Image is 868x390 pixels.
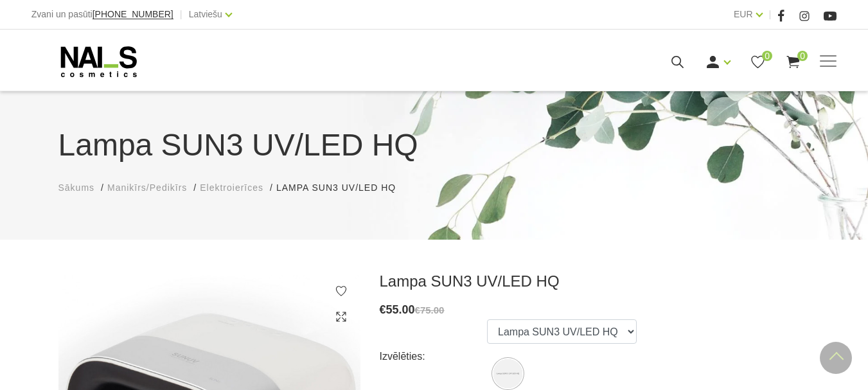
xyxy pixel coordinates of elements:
[93,10,173,19] a: [PHONE_NUMBER]
[180,6,182,22] span: |
[58,182,95,193] span: Sākums
[386,303,415,316] span: 55.00
[380,346,488,367] div: Izvēlēties:
[415,305,445,315] s: €75.00
[734,6,753,22] a: EUR
[31,6,173,22] div: Zvani un pasūti
[107,182,187,193] span: Manikīrs/Pedikīrs
[200,181,263,195] a: Elektroierīces
[93,9,173,19] span: [PHONE_NUMBER]
[380,272,810,291] h3: Lampa SUN3 UV/LED HQ
[380,303,386,316] span: €
[762,51,772,61] span: 0
[107,181,187,195] a: Manikīrs/Pedikīrs
[276,181,409,195] li: Lampa SUN3 UV/LED HQ
[750,54,766,70] a: 0
[797,51,808,61] span: 0
[493,359,522,388] img: Lampa SUN3 UV/LED HQ
[58,181,95,195] a: Sākums
[58,122,810,168] h1: Lampa SUN3 UV/LED HQ
[189,6,222,22] a: Latviešu
[200,182,263,193] span: Elektroierīces
[769,6,772,22] span: |
[785,54,801,70] a: 0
